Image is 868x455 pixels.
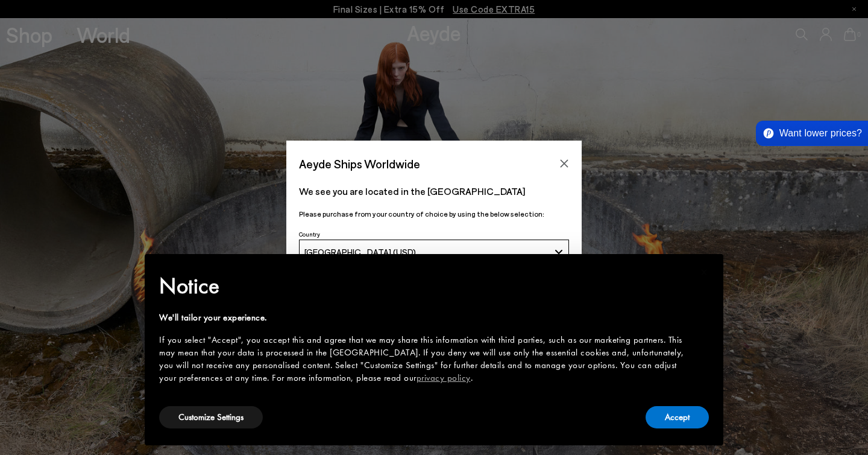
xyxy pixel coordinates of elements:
[299,231,320,238] span: Country
[159,311,690,324] div: We'll tailor your experience.
[690,258,719,287] button: Close this notice
[417,372,471,384] a: privacy policy
[700,262,708,281] span: ×
[299,153,420,174] span: Aeyde Ships Worldwide
[555,154,573,173] button: Close
[646,406,709,428] button: Accept
[159,406,263,428] button: Customize Settings
[159,334,690,384] div: If you select "Accept", you accept this and agree that we may share this information with third p...
[159,270,690,302] h2: Notice
[299,208,569,220] p: Please purchase from your country of choice by using the below selection:
[299,184,569,199] p: We see you are located in the [GEOGRAPHIC_DATA]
